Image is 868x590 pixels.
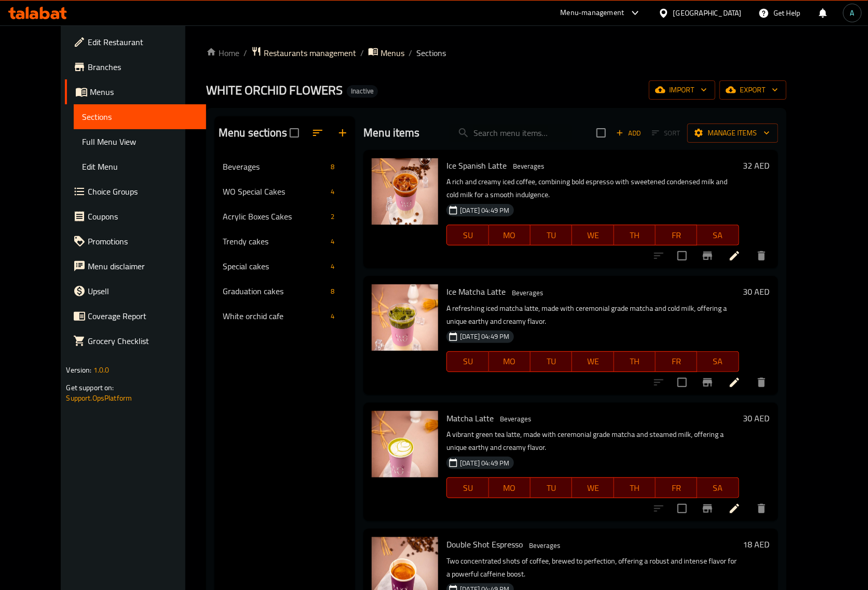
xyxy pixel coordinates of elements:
[327,260,338,272] div: items
[372,411,438,477] img: Matcha Latte
[660,481,693,496] span: FR
[305,120,330,145] span: Sort sections
[327,310,338,322] div: items
[615,127,643,139] span: Add
[327,286,338,296] span: 8
[456,332,513,341] span: [DATE] 04:49 PM
[327,262,338,271] span: 4
[456,458,513,468] span: [DATE] 04:49 PM
[618,481,652,496] span: TH
[223,285,327,297] div: Graduation cakes
[416,47,446,59] span: Sections
[88,61,197,73] span: Branches
[508,286,547,299] div: Beverages
[446,537,523,552] span: Double Shot Espresso
[749,370,774,395] button: delete
[649,80,715,100] button: import
[701,228,735,243] span: SA
[446,428,739,454] p: A vibrant green tea latte, made with ceremonial grade matcha and steamed milk, offering a unique ...
[243,47,247,59] li: /
[572,351,614,372] button: WE
[660,354,693,369] span: FR
[363,125,420,141] h2: Menu items
[82,160,197,173] span: Edit Menu
[614,225,656,245] button: TH
[65,54,206,79] a: Branches
[695,243,720,268] button: Branch-specific-item
[509,160,548,172] span: Beverages
[590,122,612,144] span: Select section
[65,229,206,254] a: Promotions
[327,237,338,246] span: 4
[614,477,656,498] button: TH
[223,160,327,173] span: Beverages
[206,47,239,59] a: Home
[535,481,568,496] span: TU
[451,228,484,243] span: SU
[618,354,652,369] span: TH
[743,411,770,426] h6: 30 AED
[645,125,687,141] span: Select section first
[65,179,206,204] a: Choice Groups
[446,225,489,245] button: SU
[576,481,609,496] span: WE
[446,351,489,372] button: SU
[446,477,489,498] button: SU
[695,370,720,395] button: Branch-specific-item
[327,311,338,321] span: 4
[223,210,327,223] div: Acrylic Boxes Cakes
[508,287,547,299] span: Beverages
[65,30,206,54] a: Edit Restaurant
[251,46,356,60] a: Restaurants management
[206,78,343,102] span: WHITE ORCHID FLOWERS
[214,179,355,204] div: WO Special Cakes4
[74,154,206,179] a: Edit Menu
[223,235,327,248] span: Trendy cakes
[612,125,645,141] span: Add item
[88,235,197,248] span: Promotions
[749,496,774,521] button: delete
[327,160,338,173] div: items
[576,354,609,369] span: WE
[728,502,741,515] a: Edit menu item
[65,79,206,104] a: Menus
[74,104,206,129] a: Sections
[489,477,531,498] button: MO
[531,225,572,245] button: TU
[66,391,132,405] a: Support.OpsPlatform
[88,285,197,297] span: Upsell
[88,310,197,322] span: Coverage Report
[223,185,327,198] span: WO Special Cakes
[381,47,404,59] span: Menus
[451,354,484,369] span: SU
[671,245,693,267] span: Select to update
[360,47,364,59] li: /
[214,254,355,279] div: Special cakes4
[65,254,206,279] a: Menu disclaimer
[327,212,338,222] span: 2
[82,135,197,148] span: Full Menu View
[66,363,91,377] span: Version:
[74,129,206,154] a: Full Menu View
[214,279,355,304] div: Graduation cakes8
[223,260,327,272] div: Special cakes
[347,85,378,98] div: Inactive
[446,410,494,426] span: Matcha Latte
[535,228,568,243] span: TU
[535,354,568,369] span: TU
[446,284,506,299] span: Ice Matcha Latte
[327,235,338,248] div: items
[214,229,355,254] div: Trendy cakes4
[456,205,513,215] span: [DATE] 04:49 PM
[206,46,786,60] nav: breadcrumb
[572,225,614,245] button: WE
[214,204,355,229] div: Acrylic Boxes Cakes2
[489,225,531,245] button: MO
[701,354,735,369] span: SA
[65,279,206,304] a: Upsell
[671,498,693,519] span: Select to update
[65,304,206,328] a: Coverage Report
[576,228,609,243] span: WE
